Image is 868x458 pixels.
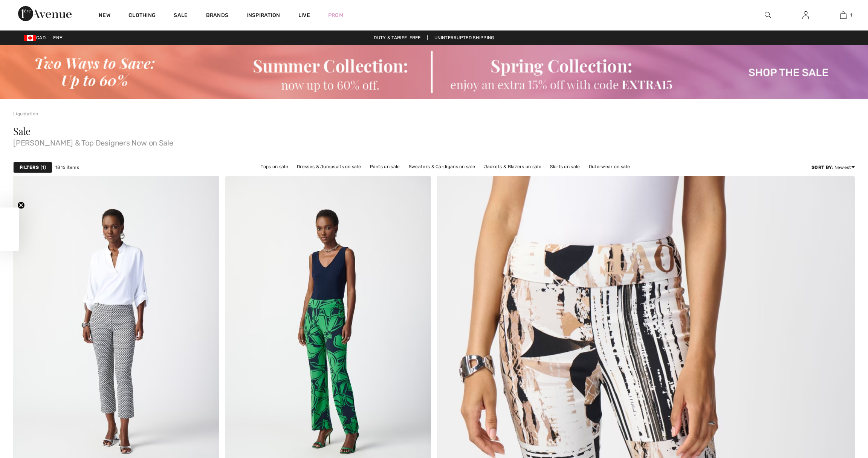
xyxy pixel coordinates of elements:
[20,164,39,171] strong: Filters
[328,11,343,19] a: Prom
[174,12,188,20] a: Sale
[257,162,292,172] a: Tops on sale
[246,12,280,20] span: Inspiration
[17,201,25,209] button: Close teaser
[585,162,634,172] a: Outerwear on sale
[480,162,546,172] a: Jackets & Blazers on sale
[13,136,855,147] span: [PERSON_NAME] & Top Designers Now on Sale
[293,162,365,172] a: Dresses & Jumpsuits on sale
[840,11,847,20] img: My Bag
[796,11,815,20] a: Sign In
[99,12,110,20] a: New
[405,162,479,172] a: Sweaters & Cardigans on sale
[811,165,832,170] strong: Sort By
[546,162,584,172] a: Skirts on sale
[128,12,156,20] a: Clothing
[24,35,49,40] span: CAD
[13,111,38,116] a: Liquidation
[825,11,862,20] a: 1
[206,12,229,20] a: Brands
[41,164,46,171] span: 1
[55,164,79,171] span: 1816 items
[850,12,852,18] span: 1
[53,35,63,40] span: EN
[24,35,36,41] img: Canadian Dollar
[366,162,404,172] a: Pants on sale
[802,11,809,20] img: My Info
[298,11,310,19] a: Live
[765,11,771,20] img: search the website
[811,164,855,171] div: : Newest
[18,6,72,21] img: 1ère Avenue
[13,124,31,138] span: Sale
